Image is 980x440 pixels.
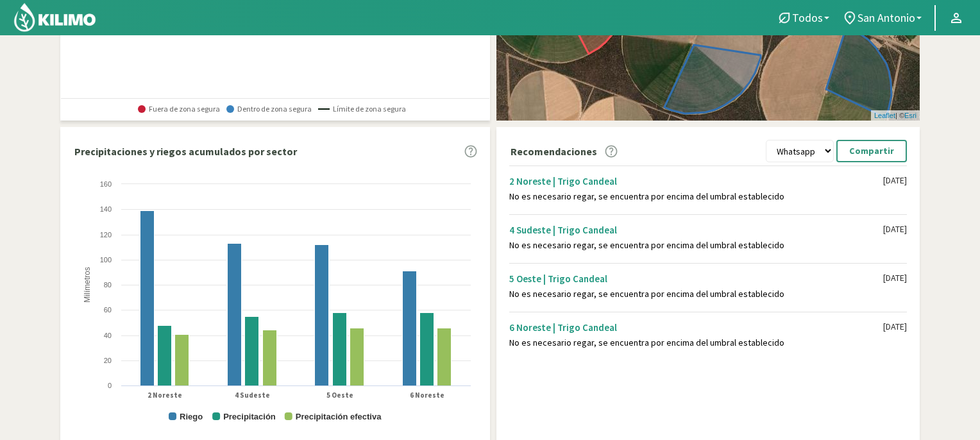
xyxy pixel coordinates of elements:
text: Riego [180,412,203,421]
p: Precipitaciones y riegos acumulados por sector [74,144,297,159]
span: Límite de zona segura [318,105,406,114]
text: 0 [108,382,112,389]
text: 160 [100,180,112,188]
text: 5 Oeste [326,391,353,400]
div: [DATE] [883,273,907,283]
text: 80 [104,281,112,289]
div: [DATE] [883,224,907,235]
button: Compartir [836,140,907,162]
text: 20 [104,357,112,364]
div: [DATE] [883,175,907,186]
p: Recomendaciones [511,144,597,159]
div: No es necesario regar, se encuentra por encima del umbral establecido [509,337,883,348]
span: San Antonio [857,11,915,24]
text: 120 [100,231,112,239]
div: No es necesario regar, se encuentra por encima del umbral establecido [509,240,883,251]
div: No es necesario regar, se encuentra por encima del umbral establecido [509,289,883,300]
text: 100 [100,256,112,264]
div: 5 Oeste | Trigo Candeal [509,273,883,285]
text: Milímetros [83,267,92,303]
text: 60 [104,306,112,314]
div: [DATE] [883,321,907,332]
text: 2 Noreste [148,391,182,400]
a: Leaflet [874,112,895,119]
img: Kilimo [13,2,97,33]
a: Esri [904,112,917,119]
span: Fuera de zona segura [138,105,220,114]
text: 6 Noreste [410,391,444,400]
span: Todos [792,11,823,24]
div: No es necesario regar, se encuentra por encima del umbral establecido [509,191,883,202]
text: 140 [100,205,112,213]
text: Precipitación [223,412,276,421]
span: Dentro de zona segura [226,105,312,114]
text: Precipitación efectiva [296,412,382,421]
div: 6 Noreste | Trigo Candeal [509,321,883,334]
div: | © [871,110,920,121]
p: Compartir [849,144,894,158]
div: 2 Noreste | Trigo Candeal [509,175,883,187]
text: 4 Sudeste [235,391,270,400]
div: 4 Sudeste | Trigo Candeal [509,224,883,236]
text: 40 [104,332,112,339]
